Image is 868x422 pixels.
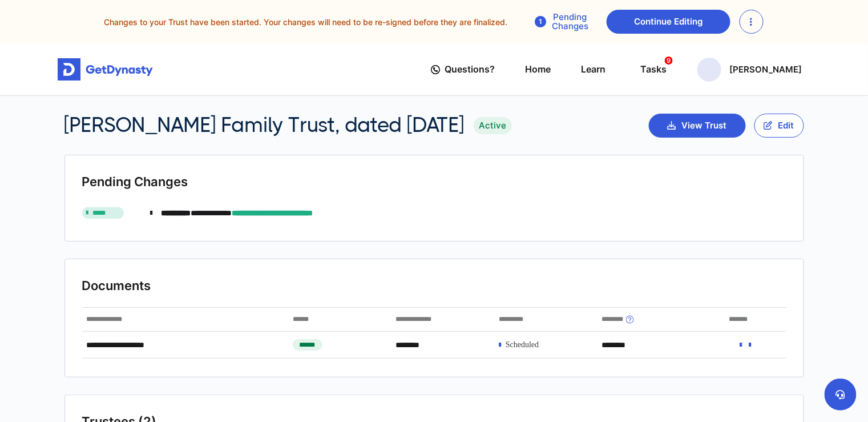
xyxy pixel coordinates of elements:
[445,59,495,80] span: Questions?
[697,58,793,82] img: Person
[82,174,188,190] span: Pending Changes
[526,53,551,86] a: Home
[526,13,597,31] div: Pending Changes
[649,114,746,138] button: View Trust
[641,59,667,80] div: Tasks
[730,65,802,74] p: [PERSON_NAME]
[697,58,802,82] button: Person[PERSON_NAME]
[82,278,151,294] span: Documents
[607,10,730,34] a: Continue Editing
[526,10,597,34] button: Pending Changes
[58,58,153,81] img: Get started for free with Dynasty Trust Company
[9,10,858,34] div: Changes to your Trust have been started. Your changes will need to be re-signed before they are f...
[431,53,495,86] a: Questions?
[64,113,512,138] div: [PERSON_NAME] Family Trust, dated [DATE]
[754,114,804,138] button: Edit
[582,53,606,86] a: Learn
[474,117,512,135] span: Active
[665,57,673,65] span: 9
[636,53,667,86] a: Tasks9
